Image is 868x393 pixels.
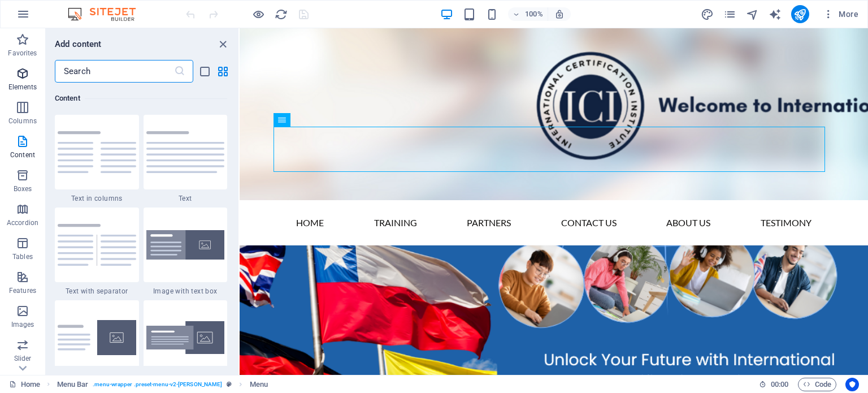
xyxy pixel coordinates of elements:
[144,115,228,203] div: Text
[55,194,139,203] span: Text in columns
[144,194,228,203] span: Text
[57,378,268,391] nav: breadcrumb
[818,5,863,23] button: More
[275,8,288,21] i: Reload page
[759,378,789,391] h6: Session time
[216,64,229,78] button: grid-view
[8,83,37,92] p: Elements
[723,7,737,21] button: pages
[9,378,40,391] a: Click to cancel selection. Double-click to open Pages
[769,8,782,21] i: AI Writer
[55,115,139,203] div: Text in columns
[57,378,89,391] span: Click to select. Double-click to edit
[146,321,225,355] img: text-image-overlap.svg
[554,9,565,19] i: On resize automatically adjust zoom level to fit chosen device.
[227,381,232,387] i: This element is a customizable preset
[8,116,37,126] p: Columns
[144,287,228,296] span: Image with text box
[769,7,782,21] button: text_generator
[803,378,831,391] span: Code
[791,5,809,23] button: publish
[93,378,222,391] span: . menu-wrapper .preset-menu-v2-[PERSON_NAME]
[701,8,714,21] i: Design (Ctrl+Alt+Y)
[11,320,34,329] p: Images
[7,218,38,227] p: Accordion
[771,378,788,391] span: 00 00
[798,378,836,391] button: Code
[216,37,229,51] button: close panel
[251,7,265,21] button: Click here to leave preview mode and continue editing
[746,8,759,21] i: Navigator
[12,252,33,261] p: Tables
[14,354,32,363] p: Slider
[525,7,543,21] h6: 100%
[58,131,136,173] img: text-in-columns.svg
[823,8,858,20] span: More
[58,320,136,355] img: text-with-image-v4.svg
[146,230,225,260] img: image-with-text-box.svg
[845,378,859,391] button: Usercentrics
[508,7,548,21] button: 100%
[723,8,736,21] i: Pages (Ctrl+Alt+S)
[8,49,37,58] p: Favorites
[55,92,227,105] h6: Content
[65,7,150,21] img: Editor Logo
[779,380,780,388] span: :
[274,7,288,21] button: reload
[55,287,139,296] span: Text with separator
[146,131,225,173] img: text.svg
[55,208,139,296] div: Text with separator
[198,64,211,78] button: list-view
[14,184,32,193] p: Boxes
[9,286,36,295] p: Features
[250,378,268,391] span: Click to select. Double-click to edit
[746,7,759,21] button: navigator
[55,60,174,83] input: Search
[793,8,806,21] i: Publish
[701,7,714,21] button: design
[144,208,228,296] div: Image with text box
[55,37,102,51] h6: Add content
[58,224,136,266] img: text-with-separator.svg
[10,150,35,159] p: Content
